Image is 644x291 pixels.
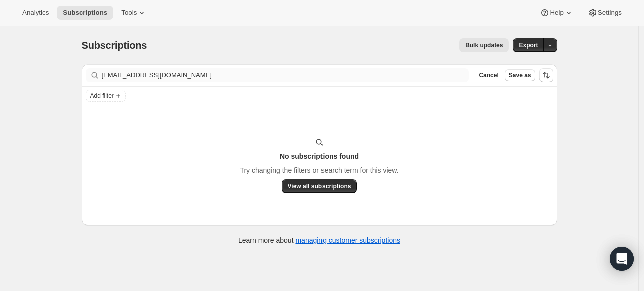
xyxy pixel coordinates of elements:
button: View all subscriptions [282,179,357,193]
button: Sort the results [539,68,553,82]
button: Tools [115,6,153,20]
span: Cancel [479,71,498,79]
button: Export [513,38,544,52]
button: Bulk updates [459,38,509,52]
span: Subscriptions [82,40,147,51]
span: Save as [509,71,531,79]
button: Subscriptions [57,6,113,20]
span: Add filter [90,92,114,100]
button: Settings [582,6,628,20]
span: Bulk updates [465,41,503,49]
span: Tools [121,9,137,17]
button: Save as [505,69,535,81]
div: Open Intercom Messenger [610,247,634,271]
span: Help [550,9,563,17]
p: Learn more about [238,235,400,245]
p: Try changing the filters or search term for this view. [240,165,398,175]
button: Help [534,6,579,20]
span: Subscriptions [63,9,107,17]
h3: No subscriptions found [280,151,359,161]
button: Analytics [16,6,55,20]
a: managing customer subscriptions [295,236,400,244]
span: Analytics [22,9,49,17]
span: View all subscriptions [288,182,351,190]
span: Export [519,41,538,49]
span: Settings [598,9,622,17]
input: Filter subscribers [102,68,469,82]
button: Add filter [86,90,126,102]
button: Cancel [475,69,502,81]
